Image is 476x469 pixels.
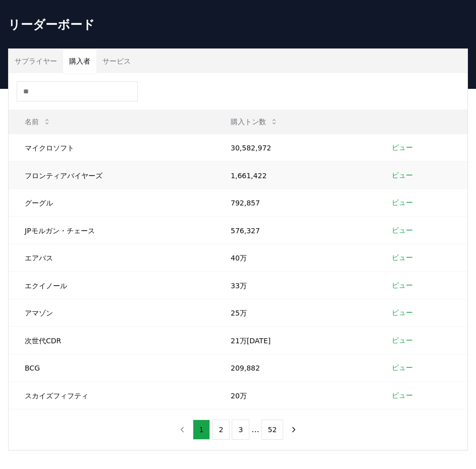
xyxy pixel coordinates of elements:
font: ... [251,425,259,434]
font: BCG [25,364,40,372]
font: 576,327 [231,227,260,235]
a: ビュー [392,225,413,235]
font: 40万 [231,254,247,262]
font: ビュー [392,391,413,399]
a: ビュー [392,390,413,400]
font: サービス [102,57,131,65]
button: 購入トン数 [223,112,286,132]
font: 209,882 [231,364,260,372]
font: 購入者 [69,57,90,65]
font: スカイズフィフティ [25,392,88,400]
font: 次世代CDR [25,337,61,345]
font: 名前 [25,118,39,126]
a: ビュー [392,362,413,373]
a: ビュー [392,197,413,207]
button: 3 [232,420,249,440]
font: ビュー [392,281,413,289]
a: ビュー [392,280,413,290]
font: ビュー [392,253,413,262]
font: 1 [199,426,204,434]
font: 2 [219,426,223,434]
font: 1,661,422 [231,172,267,180]
font: 購入トン数 [231,118,266,126]
font: ビュー [392,363,413,372]
font: エクイノール [25,282,67,290]
font: リーダーボード [8,16,95,32]
button: 次のページ [285,420,302,440]
font: 52 [268,426,277,434]
font: ビュー [392,336,413,344]
a: ビュー [392,252,413,263]
font: 30,582,972 [231,144,271,152]
font: グーグル [25,199,53,207]
font: エアバス [25,254,53,262]
font: フロンティアバイヤーズ [25,172,102,180]
font: 3 [238,426,243,434]
font: 33万 [231,282,247,290]
button: 名前 [17,112,59,132]
font: 20万 [231,392,247,400]
a: ビュー [392,142,413,152]
font: アマゾン [25,309,53,317]
font: JPモルガン・チェース [25,227,95,235]
font: 21万[DATE] [231,337,271,345]
font: ビュー [392,198,413,206]
font: 792,857 [231,199,260,207]
font: サプライヤー [15,57,57,65]
a: ビュー [392,335,413,345]
font: マイクロソフト [25,144,74,152]
button: 1 [193,420,210,440]
font: ビュー [392,143,413,151]
font: 25万 [231,309,247,317]
a: ビュー [392,307,413,318]
font: ビュー [392,226,413,234]
button: 52 [261,420,284,440]
button: 2 [212,420,230,440]
font: ビュー [392,171,413,179]
font: ビュー [392,308,413,317]
a: ビュー [392,170,413,180]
